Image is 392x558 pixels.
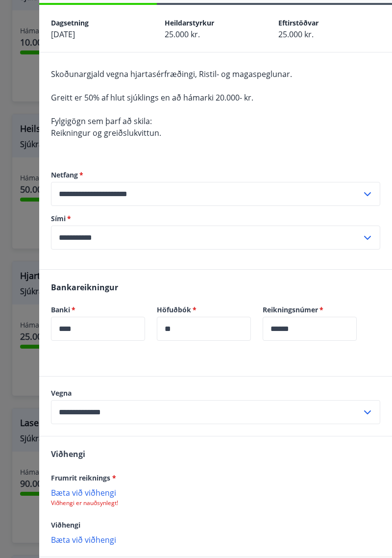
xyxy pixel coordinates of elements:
span: Dagsetning [51,18,89,27]
span: Bankareikningur [51,282,118,293]
span: Eftirstöðvar [278,18,318,27]
label: Reikningsnúmer [263,305,357,315]
span: Skoðunargjald vegna hjartasérfræðingi, Ristil- og magaspeglunar. [51,69,292,79]
span: Greitt er 50% af hlut sjúklings en að hámarki 20.000- kr. [51,92,253,103]
span: [DATE] [51,29,75,40]
span: Reikningur og greiðslukvittun. [51,127,161,138]
p: Bæta við viðhengi [51,487,380,497]
p: Bæta við viðhengi [51,534,380,544]
span: 25.000 kr. [278,29,314,40]
span: Fylgigögn sem þarf að skila: [51,116,152,127]
label: Netfang [51,170,380,180]
p: Viðhengi er nauðsynlegt! [51,499,380,507]
label: Sími [51,214,380,224]
label: Vegna [51,388,380,398]
label: Höfuðbók [157,305,251,315]
span: Heildarstyrkur [165,18,214,27]
span: 25.000 kr. [165,29,200,40]
span: Frumrit reiknings [51,473,116,482]
span: Viðhengi [51,449,85,459]
label: Banki [51,305,145,315]
span: Viðhengi [51,520,80,530]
